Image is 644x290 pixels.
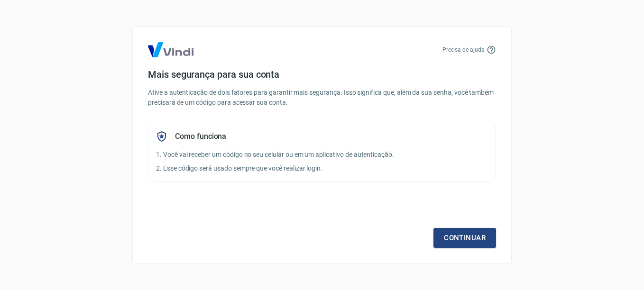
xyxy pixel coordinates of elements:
p: 2. Esse código será usado sempre que você realizar login. [156,163,488,173]
h4: Mais segurança para sua conta [148,69,496,80]
p: Precisa de ajuda [442,45,485,54]
h5: Como funciona [175,132,226,141]
p: Ative a autenticação de dois fatores para garantir mais segurança. Isso significa que, além da su... [148,88,496,108]
p: 1. Você vai receber um código no seu celular ou em um aplicativo de autenticação. [156,150,488,160]
img: Logo Vind [148,42,193,57]
a: Continuar [433,228,496,248]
